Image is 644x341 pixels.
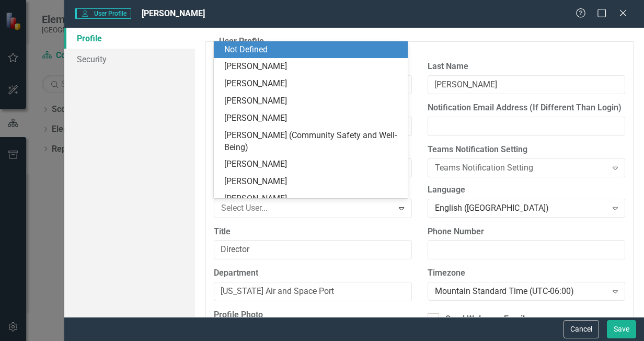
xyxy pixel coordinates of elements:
[563,320,599,338] button: Cancel
[224,130,401,154] div: [PERSON_NAME] (Community Safety and Well-Being)
[607,320,636,338] button: Save
[428,226,625,238] label: Phone Number
[224,193,401,205] div: [PERSON_NAME]
[75,8,131,19] span: User Profile
[428,267,625,279] label: Timezone
[445,313,525,325] div: Send Welcome Email
[224,95,401,107] div: [PERSON_NAME]
[214,267,411,279] label: Department
[214,226,411,238] label: Title
[214,309,411,321] label: Profile Photo
[224,78,401,90] div: [PERSON_NAME]
[64,28,195,49] a: Profile
[428,184,625,196] label: Language
[224,112,401,124] div: [PERSON_NAME]
[428,144,625,156] label: Teams Notification Setting
[435,162,607,174] div: Teams Notification Setting
[224,61,401,73] div: [PERSON_NAME]
[214,36,269,48] legend: User Profile
[224,176,401,188] div: [PERSON_NAME]
[64,49,195,70] a: Security
[428,61,625,73] label: Last Name
[224,158,401,170] div: [PERSON_NAME]
[142,8,205,18] span: [PERSON_NAME]
[435,286,607,298] div: Mountain Standard Time (UTC-06:00)
[428,102,625,114] label: Notification Email Address (If Different Than Login)
[224,44,401,56] div: Not Defined
[435,202,607,214] div: English ([GEOGRAPHIC_DATA])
